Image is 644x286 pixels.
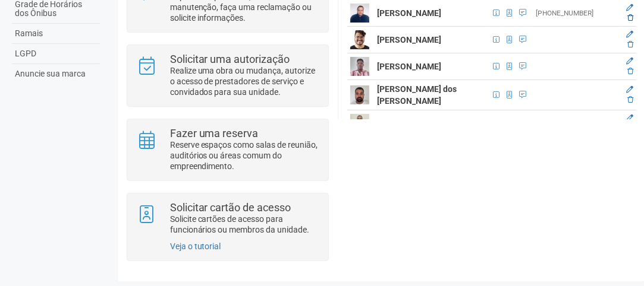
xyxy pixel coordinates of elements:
strong: Solicitar cartão de acesso [170,201,291,214]
img: user.png [350,114,369,133]
a: Anuncie sua marca [12,64,100,84]
a: Excluir membro [627,96,633,104]
div: [PHONE_NUMBER] [536,8,617,18]
a: Editar membro [626,57,633,65]
a: Excluir membro [627,40,633,49]
p: Solicite cartões de acesso para funcionários ou membros da unidade. [170,214,319,235]
a: Editar membro [626,4,633,12]
p: Reserve espaços como salas de reunião, auditórios ou áreas comum do empreendimento. [170,139,319,171]
p: Realize uma obra ou mudança, autorize o acesso de prestadores de serviço e convidados para sua un... [170,65,319,97]
a: Excluir membro [627,67,633,75]
a: Veja o tutorial [170,241,221,251]
a: Editar membro [626,114,633,122]
a: Editar membro [626,30,633,39]
a: Editar membro [626,85,633,94]
strong: [PERSON_NAME] [377,8,441,18]
a: Fazer uma reserva Reserve espaços como salas de reunião, auditórios ou áreas comum do empreendime... [136,128,319,171]
img: user.png [350,57,369,76]
a: Excluir membro [627,14,633,22]
strong: Solicitar uma autorização [170,53,290,65]
img: user.png [350,30,369,49]
img: user.png [350,85,369,104]
strong: Fazer uma reserva [170,127,259,139]
strong: [PERSON_NAME] [377,35,441,45]
a: Solicitar uma autorização Realize uma obra ou mudança, autorize o acesso de prestadores de serviç... [136,54,319,97]
a: Ramais [12,24,100,44]
img: user.png [350,4,369,23]
strong: [PERSON_NAME] [377,119,441,128]
strong: [PERSON_NAME] [377,62,441,71]
a: LGPD [12,44,100,64]
a: Solicitar cartão de acesso Solicite cartões de acesso para funcionários ou membros da unidade. [136,202,319,235]
strong: [PERSON_NAME] dos [PERSON_NAME] [377,84,457,106]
